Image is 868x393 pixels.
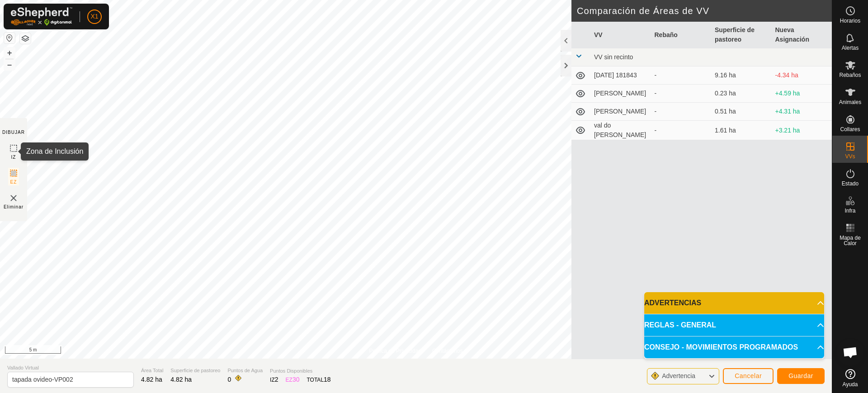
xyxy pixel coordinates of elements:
[711,22,772,48] th: Superficie de pastoreo
[835,235,866,246] span: Mapa de Calor
[788,372,813,379] span: Guardar
[723,368,774,384] button: Cancelar
[842,45,859,51] span: Alertas
[90,12,98,21] span: X1
[772,22,832,48] th: Nueva Asignación
[4,33,15,43] button: Restablecer Mapa
[644,298,701,308] span: ADVERTENCIAS
[644,336,824,358] p-accordion-header: CONSEJO - MOVIMIENTOS PROGRAMADOS
[227,367,263,374] span: Puntos de Agua
[20,33,31,44] button: Capas del Mapa
[577,5,832,16] h2: Comparación de Áreas de VV
[832,365,868,391] a: Ayuda
[655,126,708,135] div: -
[270,375,278,384] div: IZ
[842,181,859,186] span: Estado
[170,367,220,374] span: Superficie de pastoreo
[4,47,15,58] button: +
[275,376,278,383] span: 2
[711,85,772,103] td: 0.23 ha
[590,103,651,121] td: [PERSON_NAME]
[10,179,17,185] span: EZ
[655,89,708,98] div: -
[843,382,858,387] span: Ayuda
[8,193,19,204] img: VV
[432,347,462,355] a: Contáctenos
[644,314,824,336] p-accordion-header: REGLAS - GENERAL
[594,53,633,61] span: VV sin recinto
[777,368,825,384] button: Guardar
[772,85,832,103] td: +4.59 ha
[840,127,860,132] span: Collares
[369,347,421,355] a: Política de Privacidad
[286,375,300,384] div: EZ
[735,372,762,379] span: Cancelar
[655,71,708,80] div: -
[839,72,861,78] span: Rebaños
[840,18,860,24] span: Horarios
[307,375,330,384] div: TOTAL
[644,320,716,331] span: REGLAS - GENERAL
[270,367,331,375] span: Puntos Disponibles
[590,22,651,48] th: VV
[772,103,832,121] td: +4.31 ha
[324,376,331,383] span: 18
[644,292,824,314] p-accordion-header: ADVERTENCIAS
[590,85,651,103] td: [PERSON_NAME]
[11,154,16,161] span: IZ
[141,367,163,374] span: Área Total
[839,99,861,105] span: Animales
[590,121,651,140] td: val do [PERSON_NAME]
[7,364,134,372] span: Vallado Virtual
[655,107,708,116] div: -
[141,376,162,383] span: 4.82 ha
[662,372,695,379] span: Advertencia
[170,376,192,383] span: 4.82 ha
[845,154,855,159] span: VVs
[590,66,651,85] td: [DATE] 181843
[711,103,772,121] td: 0.51 ha
[711,121,772,140] td: 1.61 ha
[4,59,15,70] button: –
[772,66,832,85] td: -4.34 ha
[227,376,231,383] span: 0
[11,7,72,26] img: Logo Gallagher
[292,376,300,383] span: 30
[651,22,712,48] th: Rebaño
[772,121,832,140] td: +3.21 ha
[4,204,24,210] span: Eliminar
[844,208,855,213] span: Infra
[711,66,772,85] td: 9.16 ha
[837,339,864,366] a: Chat abierto
[2,129,25,136] div: DIBUJAR
[644,342,798,353] span: CONSEJO - MOVIMIENTOS PROGRAMADOS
